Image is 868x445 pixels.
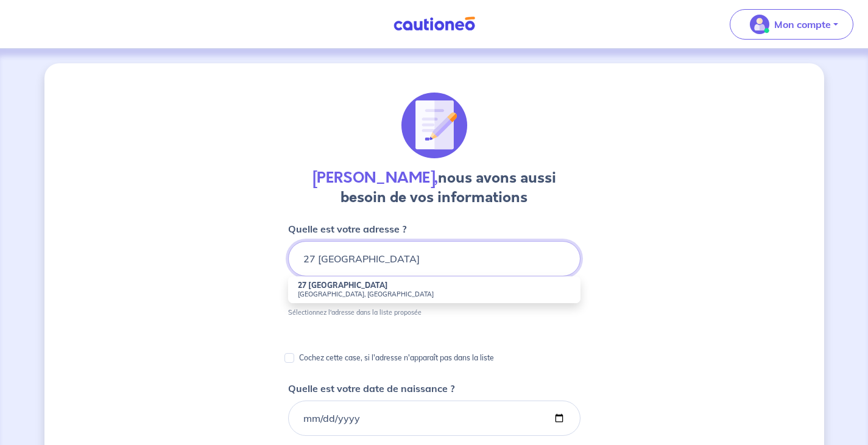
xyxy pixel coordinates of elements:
img: illu_document_signature.svg [401,93,467,158]
p: Quelle est votre date de naissance ? [288,381,454,396]
p: Sélectionnez l'adresse dans la liste proposée [288,308,422,317]
button: illu_account_valid_menu.svgMon compte [730,9,853,40]
p: Mon compte [774,17,831,32]
input: 11 rue de la liberté 75000 Paris [288,241,580,276]
img: Cautioneo [389,16,480,32]
h4: nous avons aussi besoin de vos informations [288,168,580,207]
strong: [PERSON_NAME], [312,167,438,188]
img: illu_account_valid_menu.svg [750,15,769,34]
strong: 27 [GEOGRAPHIC_DATA] [298,281,388,290]
p: Quelle est votre adresse ? [288,222,406,236]
p: Cochez cette case, si l'adresse n'apparaît pas dans la liste [299,351,494,365]
small: [GEOGRAPHIC_DATA], [GEOGRAPHIC_DATA] [298,290,571,298]
input: 01/01/1980 [288,401,580,436]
